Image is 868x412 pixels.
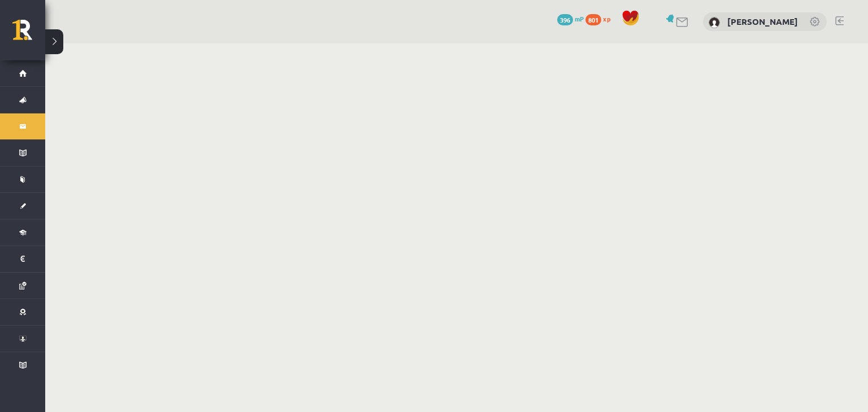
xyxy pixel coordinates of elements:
a: [PERSON_NAME] [727,16,798,27]
span: mP [575,14,584,23]
a: 801 xp [585,14,616,23]
span: 396 [557,14,573,25]
span: 801 [585,14,601,25]
span: xp [603,14,610,23]
a: 396 mP [557,14,584,23]
img: Elizabete Melngalve [709,17,720,28]
a: Rīgas 1. Tālmācības vidusskola [12,20,45,48]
